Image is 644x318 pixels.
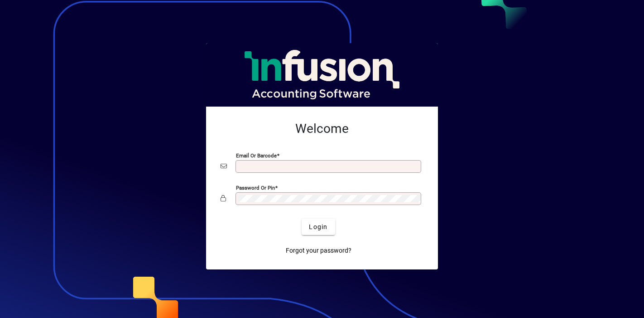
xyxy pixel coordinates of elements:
[309,222,327,232] span: Login
[282,242,355,259] a: Forgot your password?
[302,219,335,235] button: Login
[236,185,275,191] mat-label: Password or Pin
[286,246,351,255] span: Forgot your password?
[221,121,423,137] h2: Welcome
[236,152,277,159] mat-label: Email or Barcode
